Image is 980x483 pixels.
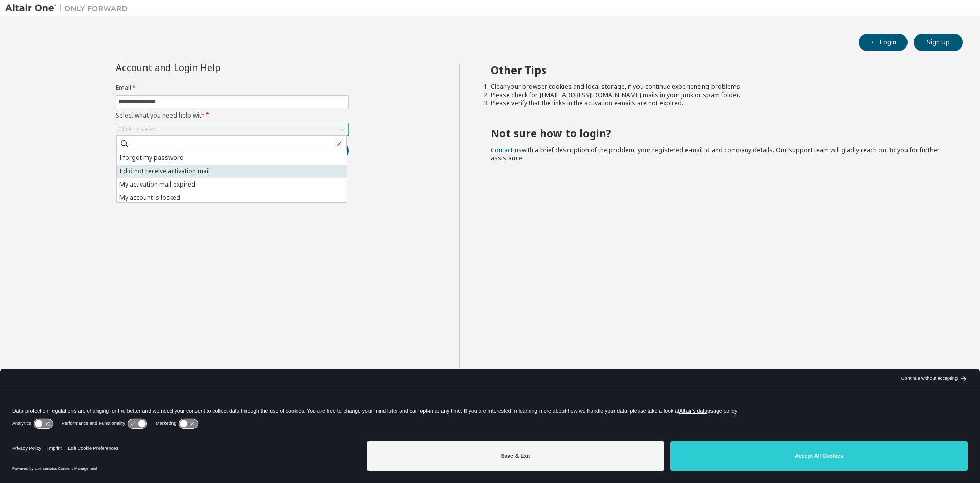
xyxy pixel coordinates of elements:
[491,146,522,154] a: Contact us
[491,99,945,107] li: Please verify that the links in the activation e-mails are not expired.
[491,63,945,77] h2: Other Tips
[116,123,348,135] div: Click to select
[118,125,158,133] div: Click to select
[116,84,349,92] label: Email
[5,3,133,13] img: Altair One
[116,63,302,72] div: Account and Login Help
[491,146,940,163] span: with a brief description of the problem, your registered e-mail id and company details. Our suppo...
[491,127,945,140] h2: Not sure how to login?
[116,111,349,120] label: Select what you need help with
[491,91,945,99] li: Please check for [EMAIL_ADDRESS][DOMAIN_NAME] mails in your junk or spam folder.
[491,83,945,91] li: Clear your browser cookies and local storage, if you continue experiencing problems.
[117,151,347,165] li: I forgot my password
[914,34,963,51] button: Sign Up
[859,34,908,51] button: Login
